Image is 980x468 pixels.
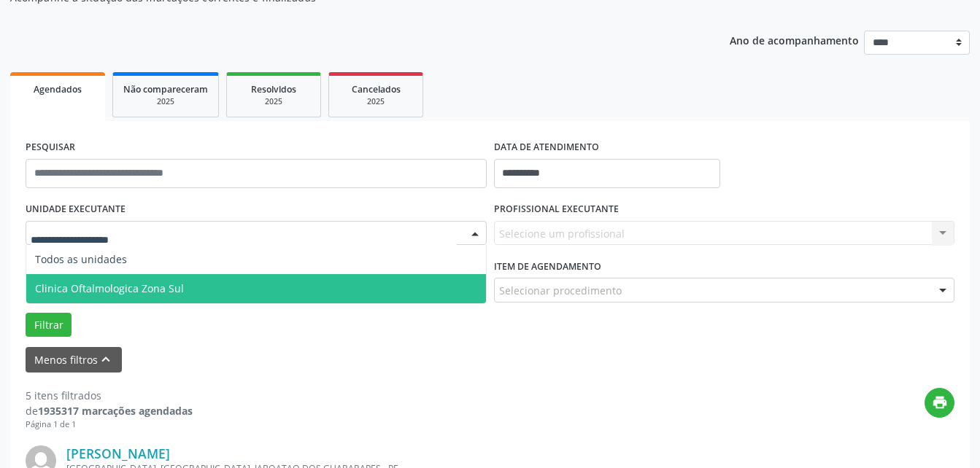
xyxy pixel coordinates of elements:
[352,83,401,95] span: Cancelados
[34,83,82,95] span: Agendados
[123,83,208,95] span: Não compareceram
[925,388,954,418] button: print
[98,351,114,367] i: keyboard_arrow_up
[35,281,184,295] span: Clinica Oftalmologica Zona Sul
[339,96,412,107] div: 2025
[494,255,601,278] label: Item de agendamento
[494,198,619,221] label: PROFISSIONAL EXECUTANTE
[730,31,859,49] p: Ano de acompanhamento
[26,198,126,221] label: UNIDADE EXECUTANTE
[26,347,122,373] button: Menos filtroskeyboard_arrow_up
[932,394,948,410] i: print
[499,283,622,298] span: Selecionar procedimento
[237,96,310,107] div: 2025
[494,136,599,159] label: DATA DE ATENDIMENTO
[26,313,72,338] button: Filtrar
[26,403,193,418] div: de
[123,96,208,107] div: 2025
[26,136,75,159] label: PESQUISAR
[38,404,193,418] strong: 1935317 marcações agendadas
[35,252,127,266] span: Todos as unidades
[251,83,296,95] span: Resolvidos
[66,445,170,461] a: [PERSON_NAME]
[26,418,193,431] div: Página 1 de 1
[26,388,193,403] div: 5 itens filtrados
